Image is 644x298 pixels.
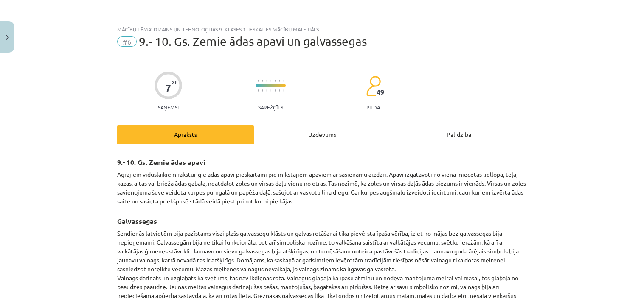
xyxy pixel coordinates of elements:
p: Sarežģīts [258,104,283,110]
img: icon-short-line-57e1e144782c952c97e751825c79c345078a6d821885a25fce030b3d8c18986b.svg [258,80,259,82]
img: icon-short-line-57e1e144782c952c97e751825c79c345078a6d821885a25fce030b3d8c18986b.svg [283,80,284,82]
img: students-c634bb4e5e11cddfef0936a35e636f08e4e9abd3cc4e673bd6f9a4125e45ecb1.svg [366,75,381,97]
p: pilda [366,104,380,110]
span: 9.- 10. Gs. Zemie ādas apavi un galvassegas [139,34,367,48]
span: XP [172,80,177,84]
img: icon-short-line-57e1e144782c952c97e751825c79c345078a6d821885a25fce030b3d8c18986b.svg [275,89,276,92]
div: Palīdzība [391,125,527,144]
img: icon-short-line-57e1e144782c952c97e751825c79c345078a6d821885a25fce030b3d8c18986b.svg [279,80,280,82]
img: icon-short-line-57e1e144782c952c97e751825c79c345078a6d821885a25fce030b3d8c18986b.svg [266,80,267,82]
img: icon-short-line-57e1e144782c952c97e751825c79c345078a6d821885a25fce030b3d8c18986b.svg [283,89,284,92]
strong: 9.- 10. Gs. Zemie ādas apavi [117,158,205,167]
p: Saņemsi [155,104,182,110]
p: Agrajiem viduslaikiem raksturīgie ādas apavi pieskaitāmi pie mīkstajiem apaviem ar sasienamu aizd... [117,170,527,206]
div: Uzdevums [254,125,391,144]
img: icon-short-line-57e1e144782c952c97e751825c79c345078a6d821885a25fce030b3d8c18986b.svg [270,80,271,82]
img: icon-short-line-57e1e144782c952c97e751825c79c345078a6d821885a25fce030b3d8c18986b.svg [275,80,276,82]
span: #6 [117,36,137,47]
div: 7 [165,83,171,95]
img: icon-short-line-57e1e144782c952c97e751825c79c345078a6d821885a25fce030b3d8c18986b.svg [266,89,267,92]
img: icon-short-line-57e1e144782c952c97e751825c79c345078a6d821885a25fce030b3d8c18986b.svg [279,89,280,92]
span: 49 [377,88,384,96]
img: icon-short-line-57e1e144782c952c97e751825c79c345078a6d821885a25fce030b3d8c18986b.svg [262,80,263,82]
img: icon-short-line-57e1e144782c952c97e751825c79c345078a6d821885a25fce030b3d8c18986b.svg [258,89,259,92]
img: icon-close-lesson-0947bae3869378f0d4975bcd49f059093ad1ed9edebbc8119c70593378902aed.svg [6,35,9,40]
div: Mācību tēma: Dizains un tehnoloģijas 9. klases 1. ieskaites mācību materiāls [117,26,527,32]
strong: Galvassegas [117,217,157,226]
img: icon-short-line-57e1e144782c952c97e751825c79c345078a6d821885a25fce030b3d8c18986b.svg [262,89,263,92]
img: icon-short-line-57e1e144782c952c97e751825c79c345078a6d821885a25fce030b3d8c18986b.svg [270,89,271,92]
div: Apraksts [117,125,254,144]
